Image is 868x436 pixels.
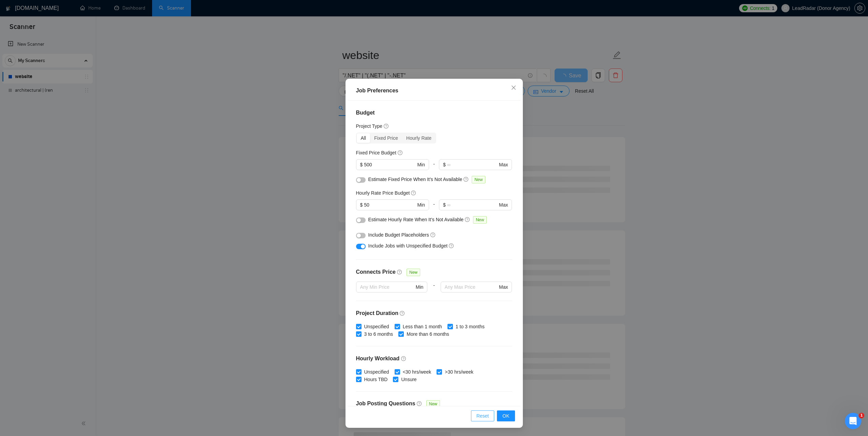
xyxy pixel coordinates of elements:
[362,376,391,383] span: Hours TBD
[465,217,470,222] span: question-circle
[499,161,508,168] span: Max
[402,133,436,143] div: Hourly Rate
[442,368,476,376] span: >30 hrs/week
[356,268,396,276] h4: Connects Price
[356,189,410,197] h5: Hourly Rate Price Budget
[398,150,403,155] span: question-circle
[362,323,392,330] span: Unspecified
[356,309,512,317] h4: Project Duration
[464,177,469,182] span: question-circle
[447,201,498,209] input: ∞
[473,216,487,224] span: New
[360,283,414,291] input: Any Min Price
[400,323,445,330] span: Less than 1 month
[445,283,498,291] input: Any Max Price
[356,355,512,363] h4: Hourly Workload
[417,161,425,168] span: Min
[429,199,439,216] div: -
[398,376,419,383] span: Unsure
[443,201,446,209] span: $
[502,412,509,420] span: OK
[471,410,495,421] button: Reset
[404,330,452,338] span: More than 6 months
[397,269,402,275] span: question-circle
[356,122,383,130] h5: Project Type
[417,401,422,406] span: question-circle
[360,161,363,168] span: $
[449,243,454,249] span: question-circle
[476,412,489,420] span: Reset
[407,269,420,276] span: New
[426,400,440,408] span: New
[368,217,464,222] span: Estimate Hourly Rate When It’s Not Available
[362,330,396,338] span: 3 to 6 months
[859,413,864,418] span: 1
[356,400,415,408] h4: Job Posting Questions
[499,283,508,291] span: Max
[400,311,405,316] span: question-circle
[453,323,487,330] span: 1 to 3 months
[427,282,440,301] div: -
[360,201,363,209] span: $
[504,79,523,97] button: Close
[384,123,389,129] span: question-circle
[364,161,416,168] input: 0
[370,133,402,143] div: Fixed Price
[400,368,434,376] span: <30 hrs/week
[430,232,436,238] span: question-circle
[472,176,485,183] span: New
[356,109,512,117] h4: Budget
[356,149,396,156] h5: Fixed Price Budget
[845,413,861,429] iframe: Intercom live chat
[417,201,425,209] span: Min
[368,243,448,249] span: Include Jobs with Unspecified Budget
[356,87,512,95] div: Job Preferences
[429,159,439,176] div: -
[362,368,392,376] span: Unspecified
[357,133,370,143] div: All
[368,177,462,182] span: Estimate Fixed Price When It’s Not Available
[416,283,424,291] span: Min
[497,410,515,421] button: OK
[411,190,416,196] span: question-circle
[499,201,508,209] span: Max
[364,201,416,209] input: 0
[443,161,446,168] span: $
[511,85,516,90] span: close
[401,356,407,361] span: question-circle
[447,161,498,168] input: ∞
[368,232,429,238] span: Include Budget Placeholders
